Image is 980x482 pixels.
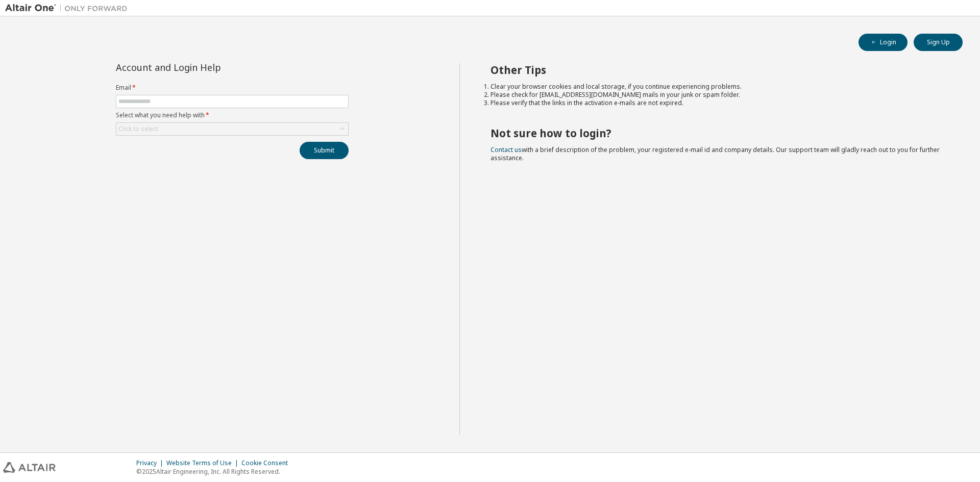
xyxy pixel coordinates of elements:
div: Click to select [118,125,158,133]
button: Login [859,34,908,51]
h2: Not sure how to login? [491,126,945,140]
div: Website Terms of Use [166,459,241,467]
div: Account and Login Help [116,63,302,71]
label: Select what you need help with [116,111,349,119]
label: Email [116,84,349,92]
img: altair_logo.svg [3,462,56,473]
img: Altair One [5,3,133,13]
h2: Other Tips [491,63,945,77]
div: Cookie Consent [241,459,294,467]
a: Contact us [491,145,522,154]
li: Clear your browser cookies and local storage, if you continue experiencing problems. [491,83,945,91]
div: Click to select [116,123,348,135]
li: Please check for [EMAIL_ADDRESS][DOMAIN_NAME] mails in your junk or spam folder. [491,91,945,99]
p: © 2025 Altair Engineering, Inc. All Rights Reserved. [136,467,294,476]
button: Sign Up [914,34,963,51]
button: Submit [300,142,349,159]
li: Please verify that the links in the activation e-mails are not expired. [491,99,945,107]
div: Privacy [136,459,166,467]
span: with a brief description of the problem, your registered e-mail id and company details. Our suppo... [491,145,940,162]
